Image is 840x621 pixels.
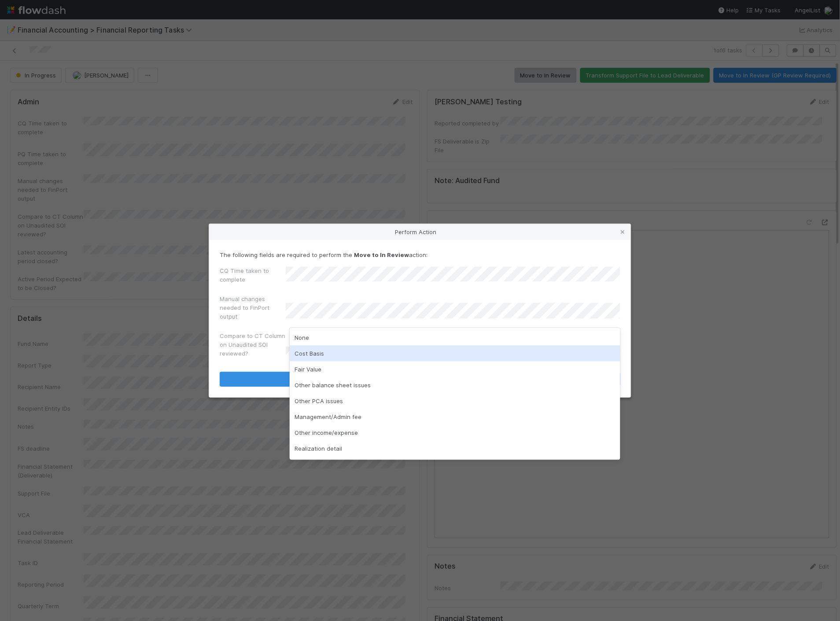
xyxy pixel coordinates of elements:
div: Cost Basis [290,345,621,361]
label: Compare to CT Column on Unaudited SOI reviewed? [220,331,286,358]
div: Perform Action [209,224,631,240]
button: Move to In Review [220,372,620,387]
div: Realization detail [290,441,621,456]
div: Management/Admin fee [290,409,621,425]
div: Other balance sheet issues [290,377,621,393]
strong: Move to In Review [354,251,409,258]
label: CQ Time taken to complete [220,266,286,284]
div: Cashless contribution [290,456,621,472]
div: Other income/expense [290,425,621,441]
p: The following fields are required to perform the action: [220,250,620,259]
div: None [290,330,621,345]
div: Other PCA issues [290,393,621,409]
label: Manual changes needed to FinPort output [220,294,286,321]
div: Fair Value [290,361,621,377]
